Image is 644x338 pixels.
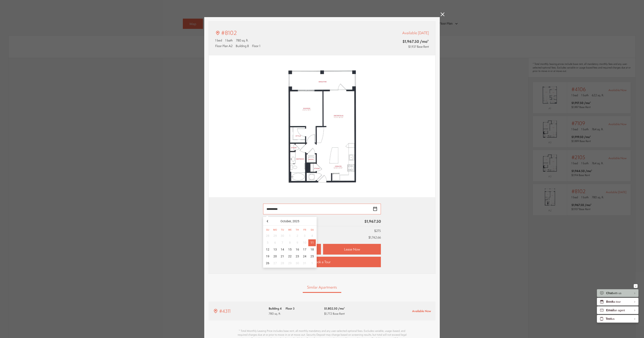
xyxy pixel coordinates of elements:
div: 23 [294,253,301,260]
img: #8102 - 1 bedroom floor plan layout with 1 bathroom and 780 square feet [209,55,435,197]
a: #4311 Building 4 Floor 3 780 sq. ft. $1,802.50 /mo* $1,772 Base Rent Available Now [209,301,435,320]
p: $1,967.50 [364,219,381,224]
span: Building 4 [269,306,282,310]
span: Building 8 [236,44,249,48]
div: 24 [301,253,309,260]
span: $1,967.50 /mo* [379,39,429,44]
div: Su [264,228,271,232]
a: Book a Tour [263,257,381,267]
span: Book a Tour [314,259,331,264]
div: October, [279,218,301,225]
div: Th [294,228,301,232]
div: 19 [264,253,271,260]
span: 1 bath [225,38,233,43]
span: Floor 1 [252,44,260,48]
div: Fr [301,228,309,232]
span: #4311 [219,308,231,314]
p: $275 [374,228,381,233]
div: 13 [271,246,279,253]
span: 780 sq. ft. [236,38,248,43]
p: #8102 [221,29,237,37]
div: 25 [308,253,316,260]
div: 26 [264,260,271,267]
div: Tu [279,228,286,232]
a: View Similar Apartments [303,282,341,293]
div: 16 [294,246,301,253]
div: 22 [286,253,294,260]
span: Floor 3 [286,306,294,310]
div: Sa [308,228,316,232]
span: Available Now [412,309,431,313]
span: Floor Plan A2 [215,44,233,48]
div: 11 [308,239,316,246]
div: 15 [286,246,294,253]
span: Available [DATE] [402,30,429,36]
i: 2025 [292,219,299,224]
div: 20 [271,253,279,260]
div: 21 [279,253,286,260]
div: 17 [301,246,309,253]
p: $1,742.66 [368,235,381,240]
span: 780 sq. ft. [269,311,294,316]
div: Mo [271,228,279,232]
a: Lease Now [323,244,381,255]
span: $1,772 Base Rent [324,311,345,316]
span: $1,802.50 /mo* [324,306,345,311]
div: We [286,228,294,232]
div: 18 [308,246,316,253]
div: 12 [264,246,271,253]
span: $1,937 Base Rent [408,44,429,49]
span: 1 bed [215,38,222,43]
div: 14 [279,246,286,253]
